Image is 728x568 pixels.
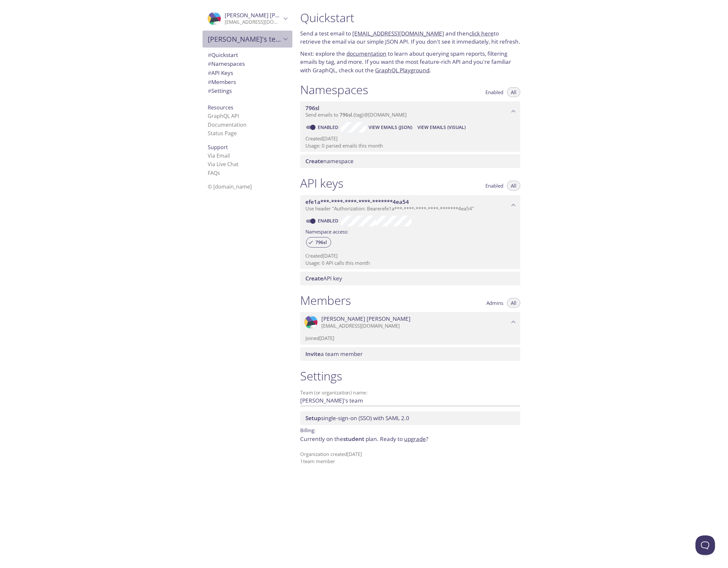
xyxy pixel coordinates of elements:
[300,451,520,465] p: Organization created [DATE] 1 team member
[300,425,520,434] p: Billing:
[306,237,331,248] div: 796sl
[203,59,292,68] div: Namespaces
[305,135,515,142] p: Created [DATE]
[305,350,363,358] span: a team member
[208,51,211,59] span: #
[208,112,239,120] a: GraphQL API
[208,69,233,77] span: API Keys
[225,11,314,19] span: [PERSON_NAME] [PERSON_NAME]
[300,272,520,285] div: Create API Key
[469,30,494,37] a: click here
[300,176,343,191] h1: API keys
[208,69,211,77] span: #
[208,121,246,128] a: Documentation
[208,183,252,190] span: © [DOMAIN_NAME]
[415,122,468,133] button: View Emails (Visual)
[404,435,426,443] a: upgrade
[208,35,281,44] span: [PERSON_NAME]'s team
[305,142,515,149] p: Usage: 0 parsed emails this month
[300,369,520,383] h1: Settings
[300,154,520,168] div: Create namespace
[483,298,507,308] button: Admins
[305,260,515,266] p: Usage: 0 API calls this month
[305,252,515,259] p: Created [DATE]
[300,390,368,395] label: Team (or organization) name:
[366,122,415,133] button: View Emails (JSON)
[417,123,466,131] span: View Emails (Visual)
[208,51,238,59] span: Quickstart
[305,350,321,358] span: Invite
[208,152,230,159] a: Via Email
[203,68,292,78] div: API Keys
[208,60,211,67] span: #
[305,226,348,236] label: Namespace access:
[312,239,331,245] span: 796sl
[300,411,520,425] div: Setup SSO
[305,157,354,165] span: namespace
[208,144,228,151] span: Support
[507,87,520,97] button: All
[300,347,520,361] div: Invite a team member
[343,435,364,443] span: student
[203,86,292,95] div: Team Settings
[305,275,342,282] span: API key
[305,157,323,165] span: Create
[300,312,520,332] div: Nguyen Nguyen
[305,275,323,282] span: Create
[507,181,520,191] button: All
[346,50,386,57] a: documentation
[695,535,715,555] iframe: Help Scout Beacon - Open
[380,435,428,443] span: Ready to ?
[305,111,407,118] span: Send emails to . {tag} @[DOMAIN_NAME]
[300,435,520,443] p: Currently on the plan.
[305,414,409,422] span: single-sign-on (SSO) with SAML 2.0
[217,169,220,177] span: s
[208,87,211,94] span: #
[203,31,292,48] div: isfjdev's team
[208,169,220,177] a: FAQ
[203,8,292,29] div: Nguyen Nguyen
[317,124,341,130] a: Enabled
[317,218,341,224] a: Enabled
[300,101,520,121] div: 796sl namespace
[208,78,236,86] span: Members
[208,87,232,94] span: Settings
[482,87,507,97] button: Enabled
[305,104,319,112] span: 796sl
[321,323,509,329] p: [EMAIL_ADDRESS][DOMAIN_NAME]
[369,123,412,131] span: View Emails (JSON)
[482,181,507,191] button: Enabled
[300,10,520,25] h1: Quickstart
[208,130,237,137] a: Status Page
[340,111,352,118] span: 796sl
[507,298,520,308] button: All
[225,19,281,25] p: [EMAIL_ADDRESS][DOMAIN_NAME]
[300,293,351,308] h1: Members
[208,161,239,168] a: Via Live Chat
[203,50,292,60] div: Quickstart
[321,315,411,322] span: [PERSON_NAME] [PERSON_NAME]
[208,78,211,86] span: #
[352,30,444,37] a: [EMAIL_ADDRESS][DOMAIN_NAME]
[208,104,233,111] span: Resources
[375,66,429,74] a: GraphQL Playground
[300,82,368,97] h1: Namespaces
[300,29,520,46] p: Send a test email to and then to retrieve the email via our simple JSON API. If you don't see it ...
[300,50,520,75] p: Next: explore the to learn about querying spam reports, filtering emails by tag, and more. If you...
[203,78,292,87] div: Members
[305,414,321,422] span: Setup
[208,60,245,67] span: Namespaces
[305,335,515,342] p: Joined [DATE]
